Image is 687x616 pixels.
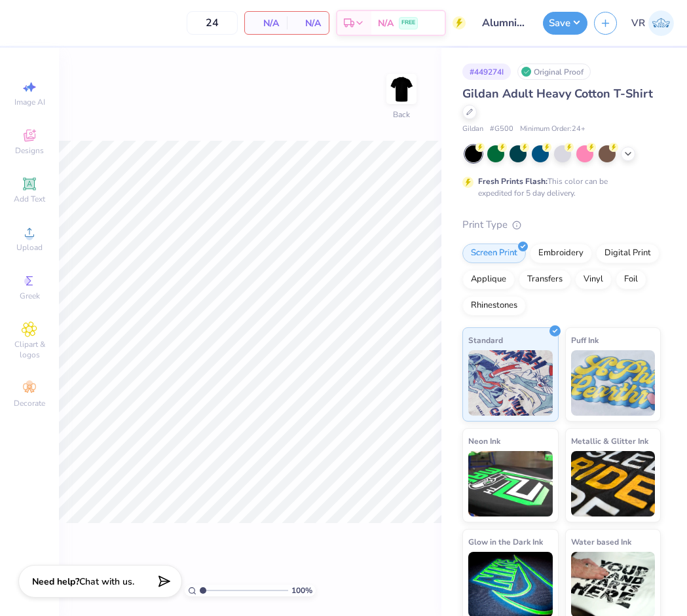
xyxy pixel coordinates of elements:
[462,63,511,80] div: # 449274I
[462,124,483,135] span: Gildan
[468,451,553,516] img: Neon Ink
[468,434,500,448] span: Neon Ink
[472,10,536,36] input: Untitled Design
[32,575,79,588] strong: Need help?
[575,270,612,289] div: Vinyl
[187,11,238,35] input: – –
[462,217,661,232] div: Print Type
[14,194,45,204] span: Add Text
[571,451,656,516] img: Metallic & Glitter Ink
[520,124,585,135] span: Minimum Order: 24 +
[462,296,526,316] div: Rhinestones
[571,350,656,416] img: Puff Ink
[648,10,674,36] img: Val Rhey Lodueta
[517,63,591,80] div: Original Proof
[490,124,513,135] span: # G500
[462,86,653,101] span: Gildan Adult Heavy Cotton T-Shirt
[462,270,515,289] div: Applique
[462,244,526,263] div: Screen Print
[14,398,45,408] span: Decorate
[478,175,639,199] div: This color can be expedited for 5 day delivery.
[616,270,646,289] div: Foil
[291,585,312,596] span: 100 %
[378,16,394,30] span: N/A
[571,535,631,549] span: Water based Ink
[468,333,503,347] span: Standard
[631,16,645,31] span: VR
[295,16,321,30] span: N/A
[530,244,592,263] div: Embroidery
[16,242,43,253] span: Upload
[253,16,279,30] span: N/A
[79,575,134,588] span: Chat with us.
[519,270,571,289] div: Transfers
[631,10,674,36] a: VR
[543,12,587,35] button: Save
[14,97,45,107] span: Image AI
[15,145,44,156] span: Designs
[20,291,40,301] span: Greek
[571,333,599,347] span: Puff Ink
[388,76,415,102] img: Back
[478,176,548,187] strong: Fresh Prints Flash:
[468,535,543,549] span: Glow in the Dark Ink
[401,18,415,27] span: FREE
[7,339,52,360] span: Clipart & logos
[468,350,553,416] img: Standard
[571,434,648,448] span: Metallic & Glitter Ink
[393,109,410,120] div: Back
[596,244,659,263] div: Digital Print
